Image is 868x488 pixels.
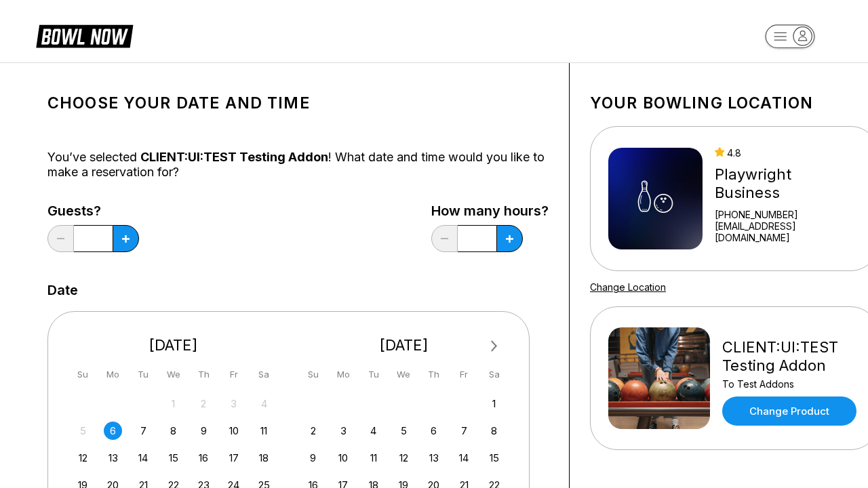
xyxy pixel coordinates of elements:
div: Th [195,365,213,384]
div: Choose Thursday, November 13th, 2025 [425,449,443,467]
div: Choose Tuesday, October 14th, 2025 [134,449,153,467]
div: Choose Wednesday, November 5th, 2025 [395,422,413,440]
div: Fr [224,365,243,384]
div: Choose Friday, November 7th, 2025 [455,422,473,440]
div: [DATE] [299,336,509,354]
div: Choose Tuesday, November 11th, 2025 [364,449,382,467]
div: Choose Saturday, October 18th, 2025 [255,449,273,467]
label: Date [47,283,78,298]
a: Change Product [722,396,856,426]
div: Choose Monday, October 13th, 2025 [104,449,122,467]
div: Mo [334,365,353,384]
div: Choose Saturday, October 11th, 2025 [255,422,273,440]
div: Choose Friday, October 17th, 2025 [224,449,243,467]
div: Choose Tuesday, November 4th, 2025 [364,422,382,440]
div: Choose Thursday, October 9th, 2025 [195,422,213,440]
div: Tu [364,365,382,384]
div: [PHONE_NUMBER] [715,209,860,220]
div: Mo [104,365,122,384]
div: Su [304,365,322,384]
div: Sa [485,365,503,384]
div: Choose Sunday, November 9th, 2025 [304,449,322,467]
div: Playwright Business [715,165,860,202]
div: Tu [134,365,153,384]
div: Choose Monday, October 6th, 2025 [104,422,122,440]
div: Not available Sunday, October 5th, 2025 [74,422,92,440]
div: 4.8 [715,147,860,159]
div: To Test Addons [722,378,860,390]
label: Guests? [47,203,139,218]
div: Th [425,365,443,384]
div: CLIENT:UI:TEST Testing Addon [722,338,860,375]
div: We [395,365,413,384]
div: Choose Thursday, October 16th, 2025 [195,449,213,467]
div: Not available Thursday, October 2nd, 2025 [195,394,213,413]
div: You’ve selected ! What date and time would you like to make a reservation for? [47,150,549,180]
div: We [164,365,182,384]
div: Choose Monday, November 3rd, 2025 [334,422,353,440]
a: Change Location [590,281,666,293]
div: Choose Tuesday, October 7th, 2025 [134,422,153,440]
div: Not available Saturday, October 4th, 2025 [255,394,273,413]
div: Sa [255,365,273,384]
img: CLIENT:UI:TEST Testing Addon [608,327,710,429]
div: Choose Friday, November 14th, 2025 [455,449,473,467]
label: How many hours? [431,203,549,218]
div: Not available Wednesday, October 1st, 2025 [164,394,182,413]
div: Choose Wednesday, November 12th, 2025 [395,449,413,467]
div: Choose Friday, October 10th, 2025 [224,422,243,440]
h1: Choose your Date and time [47,94,549,113]
button: Next Month [484,335,505,357]
div: Choose Sunday, October 12th, 2025 [74,449,92,467]
div: Choose Wednesday, October 8th, 2025 [164,422,182,440]
div: Choose Saturday, November 8th, 2025 [485,422,503,440]
div: Fr [455,365,473,384]
div: Not available Friday, October 3rd, 2025 [224,394,243,413]
a: [EMAIL_ADDRESS][DOMAIN_NAME] [715,220,860,243]
div: Choose Saturday, November 15th, 2025 [485,449,503,467]
div: Choose Thursday, November 6th, 2025 [425,422,443,440]
div: Choose Wednesday, October 15th, 2025 [164,449,182,467]
div: [DATE] [68,336,279,354]
img: Playwright Business [608,148,703,249]
span: CLIENT:UI:TEST Testing Addon [140,150,328,164]
div: Choose Saturday, November 1st, 2025 [485,394,503,413]
div: Su [74,365,92,384]
div: Choose Sunday, November 2nd, 2025 [304,422,322,440]
div: Choose Monday, November 10th, 2025 [334,449,353,467]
